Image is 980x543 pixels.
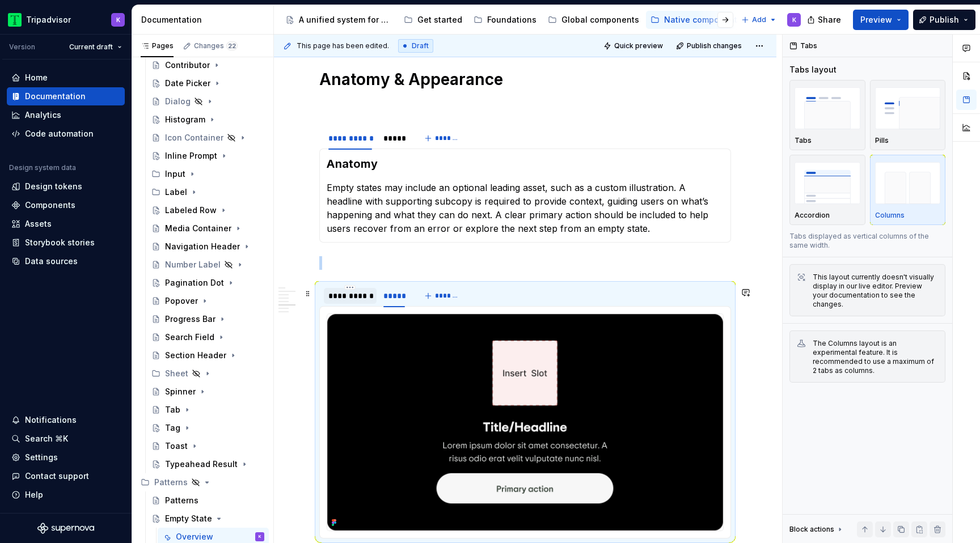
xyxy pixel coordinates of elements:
[165,114,205,125] div: Histogram
[7,87,125,105] a: Documentation
[147,183,269,201] div: Label
[165,313,216,325] div: Progress Bar
[789,525,834,534] div: Block actions
[795,87,860,129] img: placeholder
[25,128,94,139] div: Code automation
[147,111,269,129] a: Histogram
[25,218,52,230] div: Assets
[147,437,269,455] a: Toast
[487,14,537,26] div: Foundations
[25,433,68,444] div: Search ⌘K
[7,69,125,87] a: Home
[147,310,269,328] a: Progress Bar
[299,14,392,26] div: A unified system for every journey.
[147,455,269,473] a: Typeahead Result
[147,510,269,528] a: Empty State
[25,414,77,426] div: Notifications
[147,92,269,111] a: Dialog
[226,41,238,50] span: 22
[813,339,938,375] div: The Columns layout is an experimental feature. It is recommended to use a maximum of 2 tabs as co...
[194,41,238,50] div: Changes
[147,56,269,74] a: Contributor
[327,156,724,235] section-item: Description
[7,234,125,252] a: Storybook stories
[147,256,269,274] a: Number Label
[147,219,269,237] a: Media Container
[165,241,240,252] div: Navigation Header
[600,38,668,54] button: Quick preview
[165,368,188,379] div: Sheet
[870,155,946,225] button: placeholderColumns
[165,404,180,415] div: Tab
[7,125,125,143] a: Code automation
[327,314,723,530] img: 5cae42df-e467-452f-aaaf-c1305f94c209.png
[8,13,22,27] img: 0ed0e8b8-9446-497d-bad0-376821b19aa5.png
[789,155,865,225] button: placeholderAccordion
[69,43,113,52] span: Current draft
[37,523,94,534] a: Supernova Logo
[7,252,125,270] a: Data sources
[165,440,188,452] div: Toast
[789,232,945,250] p: Tabs displayed as vertical columns of the same width.
[165,277,224,289] div: Pagination Dot
[7,467,125,485] button: Contact support
[875,136,889,145] p: Pills
[165,350,226,361] div: Section Header
[165,223,231,234] div: Media Container
[147,383,269,401] a: Spinner
[7,486,125,504] button: Help
[930,14,959,26] span: Publish
[7,215,125,233] a: Assets
[9,43,35,52] div: Version
[147,147,269,165] a: Inline Prompt
[913,10,975,30] button: Publish
[327,156,724,172] h3: Anatomy
[319,69,731,90] h1: Anatomy & Appearance
[147,346,269,364] a: Section Header
[875,162,941,203] img: placeholder
[7,448,125,466] a: Settings
[327,181,724,235] p: Empty states may include an optional leading asset, such as a custom illustration. A headline wit...
[147,401,269,419] a: Tab
[147,237,269,256] a: Navigation Header
[673,38,747,54] button: Publish changes
[165,295,198,307] div: Popover
[25,470,89,482] div: Contact support
[412,41,429,50] span: Draft
[147,201,269,219] a: Labeled Row
[738,12,780,28] button: Add
[664,14,742,26] div: Native components
[147,165,269,183] div: Input
[281,11,397,29] a: A unified system for every journey.
[789,521,844,537] div: Block actions
[789,80,865,150] button: placeholderTabs
[147,274,269,292] a: Pagination Dot
[281,9,736,31] div: Page tree
[25,237,95,248] div: Storybook stories
[25,91,86,102] div: Documentation
[2,7,129,32] button: TripadvisorK
[7,430,125,448] button: Search ⌘K
[860,14,892,26] span: Preview
[165,422,180,434] div: Tag
[165,150,217,162] div: Inline Prompt
[795,211,830,220] p: Accordion
[147,129,269,147] a: Icon Container
[26,14,71,26] div: Tripadvisor
[801,10,848,30] button: Share
[687,41,742,50] span: Publish changes
[165,78,210,89] div: Date Picker
[147,419,269,437] a: Tag
[543,11,644,29] a: Global components
[752,15,766,24] span: Add
[795,162,860,203] img: placeholder
[141,41,174,50] div: Pages
[136,473,269,491] div: Patterns
[25,256,78,267] div: Data sources
[25,200,75,211] div: Components
[165,132,223,143] div: Icon Container
[154,477,188,488] div: Patterns
[297,41,389,50] span: This page has been edited.
[875,87,941,129] img: placeholder
[165,386,196,397] div: Spinner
